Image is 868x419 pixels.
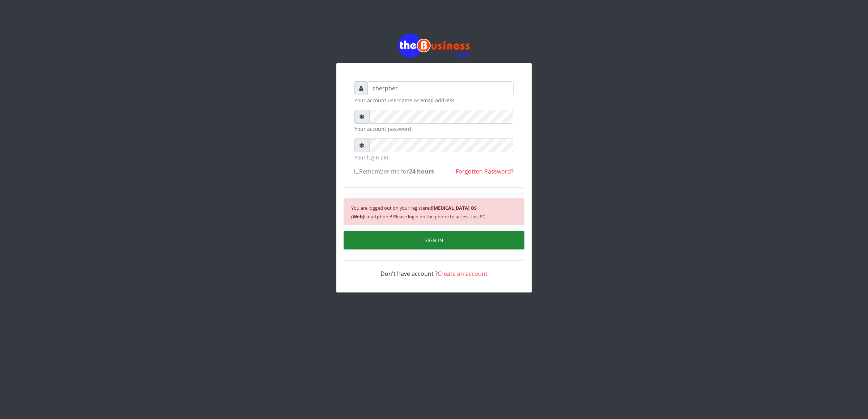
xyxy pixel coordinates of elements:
[354,97,514,104] small: Your account username or email address
[409,167,434,175] b: 24 hours
[354,261,514,278] div: Don't have account ?
[354,154,514,161] small: Your login pin
[438,270,488,278] a: Create an account
[456,167,514,175] a: Forgotten Password?
[351,205,486,220] small: You are logged out on your registered smartphone! Please login on the phone to access this PC.
[354,125,514,133] small: Your account password
[344,231,524,249] button: SIGN IN
[368,81,514,95] input: Username or email address
[354,167,434,176] label: Remember me for
[354,169,359,174] input: Remember me for24 hours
